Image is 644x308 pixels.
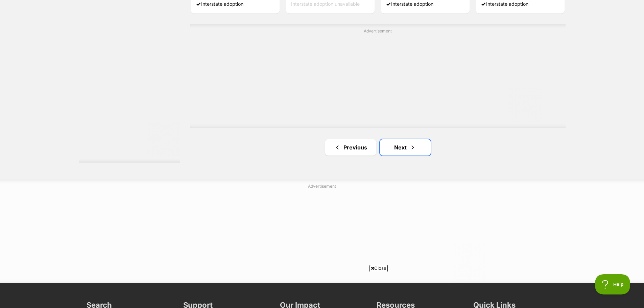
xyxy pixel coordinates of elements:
[369,265,388,271] span: Close
[190,139,566,156] nav: Pagination
[380,139,431,156] a: Next page
[214,37,542,121] iframe: Advertisement
[190,24,566,128] div: Advertisement
[595,274,630,294] iframe: Help Scout Beacon - Open
[158,274,486,305] iframe: Advertisement
[158,192,486,277] iframe: Advertisement
[325,139,376,156] a: Previous page
[291,1,360,7] span: Interstate adoption unavailable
